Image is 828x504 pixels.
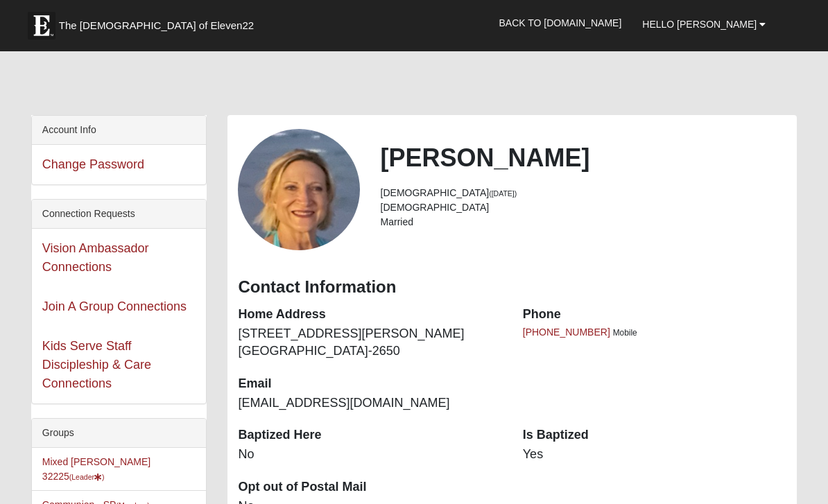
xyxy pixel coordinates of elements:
dd: No [238,446,501,464]
dt: Baptized Here [238,426,501,444]
li: [DEMOGRAPHIC_DATA] [381,200,787,215]
h3: Contact Information [238,277,786,297]
dd: [STREET_ADDRESS][PERSON_NAME] [GEOGRAPHIC_DATA]-2650 [238,325,501,360]
a: Change Password [42,157,144,171]
li: [DEMOGRAPHIC_DATA] [381,186,787,200]
a: Kids Serve Staff Discipleship & Care Connections [42,339,151,390]
dt: Opt out of Postal Mail [238,478,501,496]
a: Mixed [PERSON_NAME] 32225(Leader) [42,456,150,482]
a: Back to [DOMAIN_NAME] [488,6,632,40]
a: View Fullsize Photo [238,129,359,250]
a: Join A Group Connections [42,299,187,313]
dt: Phone [523,306,786,324]
dt: Email [238,375,501,393]
small: (Leader ) [69,473,105,481]
img: Eleven22 logo [28,12,55,40]
div: Groups [32,419,207,448]
a: [PHONE_NUMBER] [523,327,610,338]
dd: Yes [523,446,786,464]
dd: [EMAIL_ADDRESS][DOMAIN_NAME] [238,394,501,412]
a: The [DEMOGRAPHIC_DATA] of Eleven22 [21,5,298,40]
span: The [DEMOGRAPHIC_DATA] of Eleven22 [59,19,254,33]
a: Hello [PERSON_NAME] [632,7,776,42]
h2: [PERSON_NAME] [381,143,787,173]
small: ([DATE]) [489,189,517,198]
span: Mobile [613,328,637,338]
span: Hello [PERSON_NAME] [642,19,757,30]
li: Married [381,215,787,229]
div: Connection Requests [32,200,207,229]
dt: Home Address [238,306,501,324]
div: Account Info [32,116,207,145]
a: Vision Ambassador Connections [42,241,149,274]
dt: Is Baptized [523,426,786,444]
